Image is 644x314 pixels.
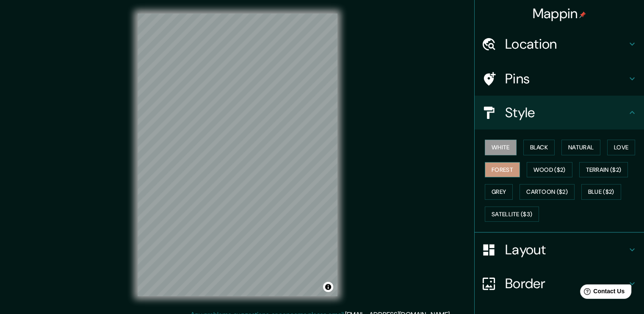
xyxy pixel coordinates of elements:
h4: Location [505,36,627,52]
h4: Pins [505,70,627,87]
div: Layout [475,233,644,267]
h4: Mappin [533,5,586,22]
button: Toggle attribution [323,282,333,292]
button: Grey [485,184,513,200]
div: Style [475,96,644,129]
div: Border [475,267,644,300]
h4: Style [505,104,627,121]
div: Location [475,27,644,61]
button: Love [607,140,635,155]
h4: Layout [505,241,627,258]
button: White [485,140,517,155]
button: Black [523,140,555,155]
button: Wood ($2) [527,162,572,178]
button: Forest [485,162,520,178]
button: Cartoon ($2) [520,184,575,200]
button: Blue ($2) [581,184,621,200]
button: Satellite ($3) [485,207,539,222]
button: Natural [561,140,600,155]
canvas: Map [138,14,337,296]
button: Terrain ($2) [579,162,628,178]
iframe: Help widget launcher [569,281,635,305]
h4: Border [505,275,627,292]
img: pin-icon.png [579,11,586,18]
div: Pins [475,62,644,96]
